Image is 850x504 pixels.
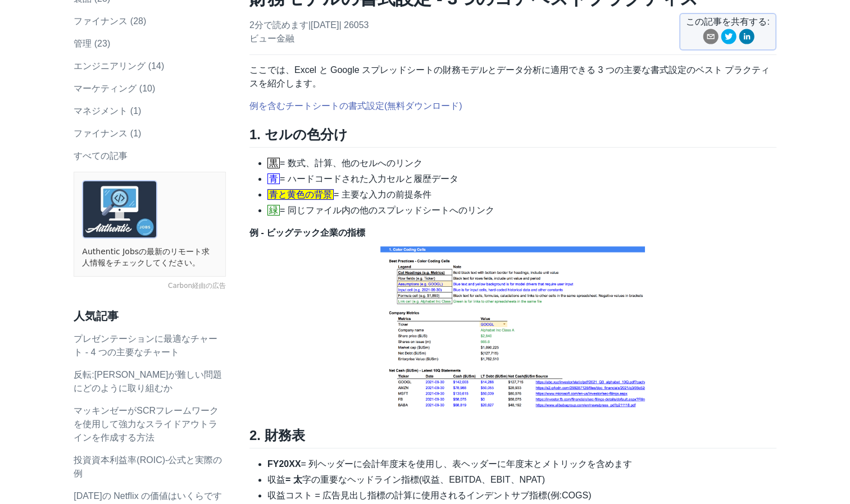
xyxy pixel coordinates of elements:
span: 緑 [267,205,280,216]
strong: 例 - ビッグテック企業の指標 [249,228,365,237]
p: ここでは、Excel と Google スプレッドシートの財務モデルとデータ分析に適用できる 3 つの主要な書式設定のベスト プラクティスを紹介します。 [249,63,776,90]
h2: 2. 財務表 [249,427,776,448]
li: = 数式、計算、他のセルへのリンク [267,157,776,170]
strong: FY20XX [267,459,301,469]
img: ads via Carbon [82,180,157,239]
img: COLORCODE [378,240,648,414]
li: 収益 字の重要なヘッドライン指標(収益、EBITDA、EBIT、NPAT) [267,473,776,487]
a: マッキンゼーがSCRフレームワークを使用して強力なスライドアウトラインを作成する方法 [74,406,219,442]
strong: = 太 [285,475,302,484]
li: 収益コスト = 広告見出し指標の計算に使用されるインデントサブ指標(例:COGS) [267,489,776,502]
a: エンジニアリング (14) [74,61,164,71]
span: | 26053 [339,20,369,30]
a: 反転:[PERSON_NAME]が難しい問題にどのように取り組むか [74,370,222,393]
font: 2分で読めます|[DATE] ビュー [249,20,369,43]
a: ファイナンス (28) [74,16,146,26]
a: 投資資本利益率(ROIC)-公式と実際の例 [74,455,222,478]
span: この記事を共有する: [686,15,769,29]
a: すべての記事 [74,151,128,161]
button: email [703,29,719,48]
span: 青と黄色の背景 [267,189,334,200]
a: 管理 (23) [74,39,110,48]
h2: 1. セルの色分け [249,126,776,148]
button: twitter [721,29,737,48]
a: マーケティング (10) [74,84,155,93]
a: 金融 [276,34,294,43]
a: プレゼンテーションに最適なチャート - 4 つの主要なチャート [74,334,217,357]
li: = 主要な入力の前提条件 [267,188,776,201]
h3: 人気記事 [74,309,226,323]
span: 青 [267,173,280,184]
a: 例を含むチートシートの書式設定(無料ダウンロード) [249,101,462,111]
li: = 同じファイル内の他のスプレッドシートへのリンク [267,204,776,217]
a: ファイナンス (1) [74,129,141,138]
a: Authentic Jobsの最新のリモート求人情報をチェックしてください。 [82,246,217,268]
a: マネジメント (1) [74,106,141,116]
li: = 列ヘッダーに会計年度末を使用し、表ヘッダーに年度末とメトリックを含めます [267,457,776,471]
a: Carbon経由の広告 [74,281,226,291]
span: 黒 [267,158,280,168]
li: = ハードコードされた入力セルと履歴データ [267,172,776,186]
button: linkedin [739,29,754,48]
